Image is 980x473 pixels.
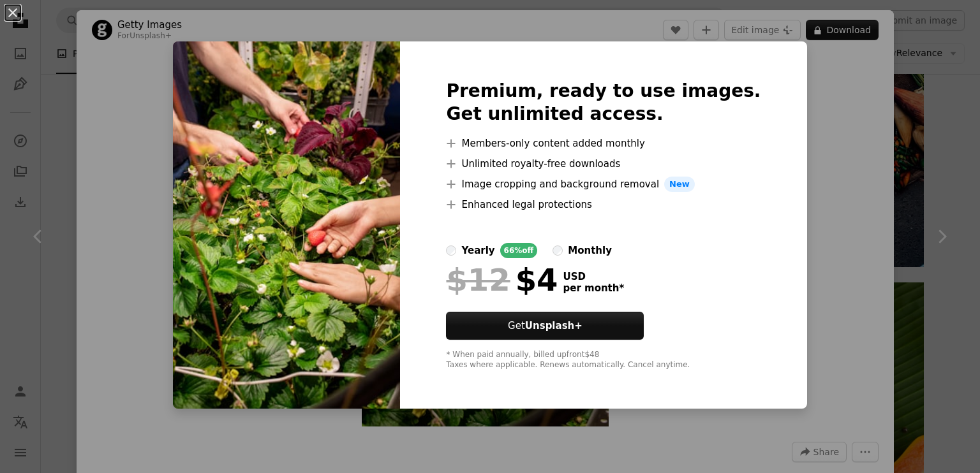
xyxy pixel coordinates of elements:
[525,320,583,331] strong: Unsplash+
[446,136,761,151] li: Members-only content added monthly
[568,243,612,258] div: monthly
[446,263,510,296] span: $12
[446,197,761,212] li: Enhanced legal protections
[563,271,624,282] span: USD
[446,263,558,296] div: $4
[461,243,494,258] div: yearly
[173,41,400,409] img: premium_photo-1663013324197-f74360b2356a
[446,350,761,370] div: * When paid annually, billed upfront $48 Taxes where applicable. Renews automatically. Cancel any...
[446,312,644,340] button: GetUnsplash+
[446,245,456,256] input: yearly66%off
[664,177,695,192] span: New
[446,156,761,171] li: Unlimited royalty-free downloads
[446,80,761,126] h2: Premium, ready to use images. Get unlimited access.
[446,177,761,192] li: Image cropping and background removal
[563,282,624,294] span: per month *
[553,245,563,256] input: monthly
[500,243,538,258] div: 66% off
